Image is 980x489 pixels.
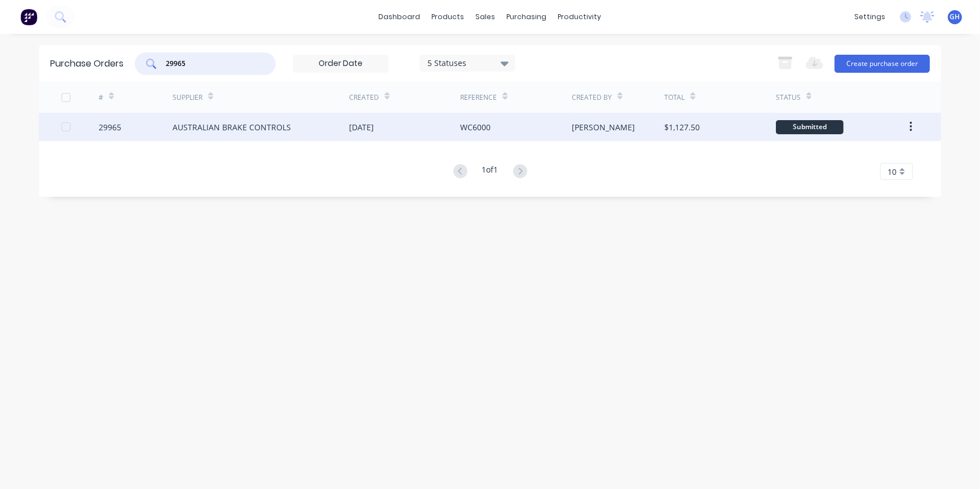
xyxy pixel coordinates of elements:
button: Create purchase order [835,55,930,73]
div: Total [664,92,685,103]
div: Supplier [173,92,202,103]
span: 10 [888,166,897,178]
div: [PERSON_NAME] [572,121,635,133]
div: 1 of 1 [482,164,498,180]
span: GH [950,12,960,22]
div: sales [470,8,501,25]
div: WC6000 [460,121,491,133]
div: # [99,92,103,103]
div: 5 Statuses [427,57,508,69]
div: productivity [553,8,607,25]
div: purchasing [501,8,553,25]
input: Search purchase orders... [165,58,258,69]
div: products [426,8,470,25]
div: settings [849,8,891,25]
div: Purchase Orders [50,57,123,71]
div: [DATE] [349,121,374,133]
img: Factory [20,8,37,25]
input: Order Date [293,55,388,72]
div: Reference [460,92,497,103]
div: Status [776,92,801,103]
div: Created [349,92,379,103]
div: AUSTRALIAN BRAKE CONTROLS [173,121,291,133]
div: Created By [572,92,612,103]
a: dashboard [373,8,426,25]
div: Submitted [776,120,844,134]
div: $1,127.50 [664,121,700,133]
div: 29965 [99,121,121,133]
